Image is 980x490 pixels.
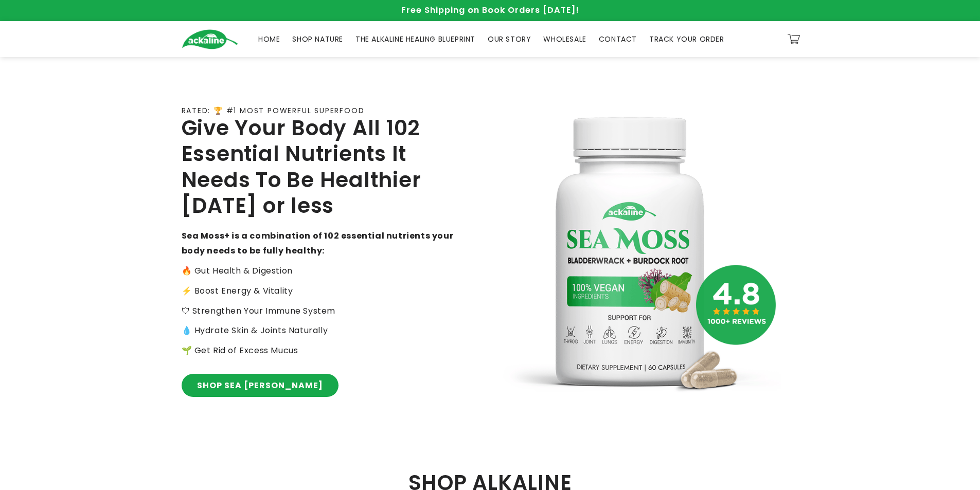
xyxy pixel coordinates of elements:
span: HOME [258,34,280,44]
h2: Give Your Body All 102 Essential Nutrients It Needs To Be Healthier [DATE] or less [182,115,454,219]
a: TRACK YOUR ORDER [643,28,730,50]
span: WHOLESALE [543,34,586,44]
a: WHOLESALE [537,28,592,50]
span: CONTACT [599,34,637,44]
span: Free Shipping on Book Orders [DATE]! [401,4,579,16]
a: SHOP SEA [PERSON_NAME] [182,374,338,397]
a: HOME [252,28,286,50]
img: Ackaline [182,29,238,49]
a: OUR STORY [482,28,537,50]
p: ⚡️ Boost Energy & Vitality [182,284,454,299]
p: RATED: 🏆 #1 MOST POWERFUL SUPERFOOD [182,106,365,115]
a: SHOP NATURE [286,28,349,50]
p: 🛡 Strengthen Your Immune System [182,304,454,319]
p: 🌱 Get Rid of Excess Mucus [182,343,454,358]
a: THE ALKALINE HEALING BLUEPRINT [349,28,482,50]
span: OUR STORY [488,34,531,44]
strong: Sea Moss+ is a combination of 102 essential nutrients your body needs to be fully healthy: [182,230,454,257]
a: CONTACT [593,28,643,50]
span: THE ALKALINE HEALING BLUEPRINT [355,34,475,44]
p: 💧 Hydrate Skin & Joints Naturally [182,323,454,338]
span: SHOP NATURE [292,34,343,44]
p: 🔥 Gut Health & Digestion [182,264,454,279]
span: TRACK YOUR ORDER [649,34,724,44]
